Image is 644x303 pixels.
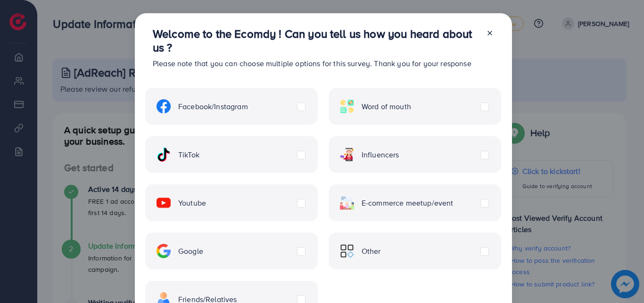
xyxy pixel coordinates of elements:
[153,27,479,54] h3: Welcome to the Ecomdy ! Can you tell us how you heard about us ?
[340,147,354,162] img: ic-influencers.a620ad43.svg
[340,196,354,210] img: ic-ecommerce.d1fa3848.svg
[153,58,479,69] p: Please note that you can choose multiple options for this survey. Thank you for your response
[362,246,381,257] span: Other
[340,244,354,258] img: ic-other.99c3e012.svg
[362,198,454,208] span: E-commerce meetup/event
[178,198,206,208] span: Youtube
[157,99,171,113] img: ic-facebook.134605ef.svg
[362,149,399,160] span: Influencers
[178,101,248,112] span: Facebook/Instagram
[178,246,203,257] span: Google
[157,244,171,258] img: ic-google.5bdd9b68.svg
[157,196,171,210] img: ic-youtube.715a0ca2.svg
[362,101,411,112] span: Word of mouth
[340,99,354,113] img: ic-word-of-mouth.a439123d.svg
[178,149,199,160] span: TikTok
[157,147,171,162] img: ic-tiktok.4b20a09a.svg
